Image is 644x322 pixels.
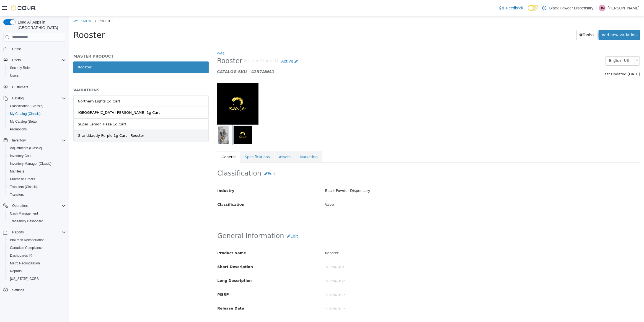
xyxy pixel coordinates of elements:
button: Inventory [10,137,28,144]
span: Transfers [8,191,66,198]
button: Users [6,72,68,79]
div: < empty > [252,288,575,297]
button: Security Roles [6,64,68,72]
span: Traceabilty Dashboard [10,219,43,223]
span: Traceabilty Dashboard [8,218,66,225]
span: Dashboards [8,252,66,259]
span: [DATE] [558,56,571,60]
button: Promotions [6,125,68,133]
img: 150 [148,67,189,109]
button: Inventory Count [6,152,68,160]
span: Settings [12,288,24,292]
h2: General Information [148,215,570,225]
h5: MASTER PRODUCT [4,38,139,43]
input: Dark Mode [528,5,539,11]
span: Catalog [12,96,24,101]
a: Dashboards [6,252,68,259]
span: Classification [148,186,175,190]
button: Catalog [1,94,68,102]
a: [US_STATE] CCRS [8,275,41,282]
span: Dark Mode [528,11,528,11]
span: Transfers (Classic) [10,185,38,189]
span: Inventory Manager (Classic) [8,160,66,167]
div: < empty > [252,260,575,270]
span: Inventory Count [10,154,33,158]
a: Feedback [497,2,525,14]
a: Add new variation [529,14,571,24]
div: Northern Lights 1g Cart [9,83,51,88]
h5: CATALOG SKU - 4237AW41 [148,53,463,58]
button: Inventory Manager (Classic) [6,160,68,168]
span: [US_STATE] CCRS [10,277,39,281]
span: Long Description [148,262,182,267]
button: [US_STATE] CCRS [6,275,68,283]
span: My Catalog (Beta) [8,118,66,125]
span: Metrc Reconciliation [8,260,66,267]
button: Manifests [6,168,68,175]
span: My Catalog (Beta) [10,119,37,124]
span: Release Date [148,290,175,294]
button: My Catalog (Beta) [6,118,68,125]
p: | [596,5,597,11]
div: < empty > [252,246,575,256]
span: Adjustments (Classic) [10,146,42,150]
button: Inventory [1,136,68,144]
span: Load All Apps in [GEOGRAPHIC_DATA] [15,19,66,30]
span: Cash Management [10,211,38,216]
span: Purchase Orders [8,176,66,182]
span: Industry [148,172,165,177]
span: Inventory Manager (Classic) [10,161,51,166]
a: Canadian Compliance [8,244,45,251]
span: Inventory [12,138,26,143]
button: Operations [1,202,68,210]
span: Operations [12,203,29,208]
a: Security Roles [8,65,33,71]
span: Rooster [148,41,173,49]
span: Adjustments (Classic) [8,145,66,151]
span: English - US [537,40,563,49]
span: Customers [12,85,28,89]
span: BioTrack Reconciliation [8,237,66,243]
button: Adjustments (Classic) [6,144,68,152]
button: Traceabilty Dashboard [6,217,68,225]
span: Metrc Reconciliation [10,261,40,266]
span: Transfers (Classic) [8,184,66,190]
span: Purchase Orders [10,177,35,181]
span: Users [8,72,66,79]
a: My Catalog (Beta) [8,118,39,125]
a: Transfers [8,191,26,198]
div: Rooster [252,232,575,242]
span: My Catalog (Classic) [8,110,66,117]
a: Inventory Manager (Classic) [8,160,54,167]
span: Last Updated: [533,56,558,60]
button: Cash Management [6,210,68,217]
span: Active [212,43,224,47]
span: MSRP [148,276,160,280]
button: Users [1,56,68,64]
small: [Master Product] [173,43,209,47]
a: Assets [205,135,226,147]
a: Settings [10,287,26,293]
a: Manifests [8,168,26,175]
button: Customers [1,83,68,91]
a: Purchase Orders [8,176,37,182]
button: Operations [10,202,31,209]
span: Security Roles [8,65,66,71]
button: Home [1,45,68,53]
a: Traceabilty Dashboard [8,218,45,225]
span: Manifests [8,168,66,175]
span: Classification (Classic) [8,103,66,109]
button: Canadian Compliance [6,244,68,252]
span: Security Roles [10,66,31,70]
span: Reports [12,230,24,235]
span: Promotions [8,126,66,133]
a: Home [10,46,23,52]
span: Rooster [4,14,36,24]
span: Operations [10,202,66,209]
span: Users [10,73,19,78]
span: Users [10,57,66,63]
span: Reports [10,269,22,273]
span: Canadian Compliance [10,246,43,250]
span: Home [10,45,66,52]
button: My Catalog (Classic) [6,110,68,118]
